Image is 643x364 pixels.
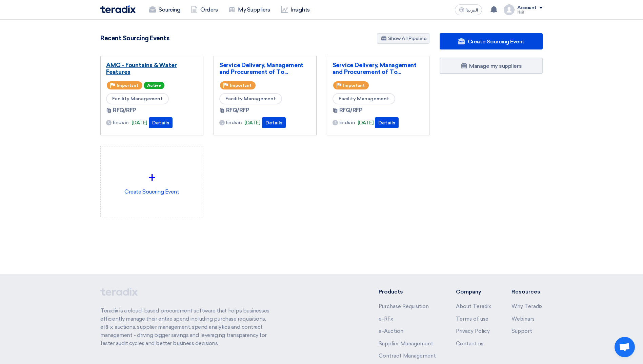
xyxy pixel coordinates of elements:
[219,93,282,104] span: Facility Management
[468,38,524,45] span: Create Sourcing Event
[615,337,635,357] a: Open chat
[333,93,395,104] span: Facility Management
[100,307,277,347] p: Teradix is a cloud-based procurement software that helps businesses efficiently manage their enti...
[375,117,399,128] button: Details
[185,2,223,17] a: Orders
[379,303,429,309] a: Purchase Requisition
[358,119,374,127] span: [DATE]
[379,316,393,322] a: e-RFx
[343,83,365,88] span: Important
[511,303,543,309] a: Why Teradix
[456,288,491,296] li: Company
[504,4,515,15] img: profile_test.png
[219,62,311,75] a: Service Delivery, Management and Procurement of To...
[113,119,129,126] span: Ends in
[100,35,169,42] h4: Recent Sourcing Events
[149,117,173,128] button: Details
[511,288,543,296] li: Resources
[226,106,249,115] span: RFQ/RFP
[377,33,429,44] a: Show All Pipeline
[456,303,491,309] a: About Teradix
[339,106,363,115] span: RFQ/RFP
[511,328,532,334] a: Support
[230,83,252,88] span: Important
[244,119,260,127] span: [DATE]
[106,152,198,211] div: Create Soucring Event
[144,82,164,89] span: Active
[511,316,535,322] a: Webinars
[339,119,355,126] span: Ends in
[456,328,490,334] a: Privacy Policy
[517,5,537,11] div: Account
[456,316,488,322] a: Terms of use
[100,5,136,13] img: Teradix logo
[132,119,147,127] span: [DATE]
[276,2,315,17] a: Insights
[144,2,185,17] a: Sourcing
[456,341,483,347] a: Contact us
[262,117,286,128] button: Details
[379,341,433,347] a: Supplier Management
[379,353,436,359] a: Contract Management
[455,4,482,15] button: العربية
[223,2,275,17] a: My Suppliers
[466,8,478,13] span: العربية
[117,83,138,88] span: Important
[113,106,136,115] span: RFQ/RFP
[106,167,198,188] div: +
[333,62,424,75] a: Service Delivery, Management and Procurement of To...
[106,62,198,75] a: AMC - Fountains & Water Features
[440,58,543,74] a: Manage my suppliers
[106,93,169,104] span: Facility Management
[226,119,242,126] span: Ends in
[517,11,543,14] div: Naif
[379,328,403,334] a: e-Auction
[379,288,436,296] li: Products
